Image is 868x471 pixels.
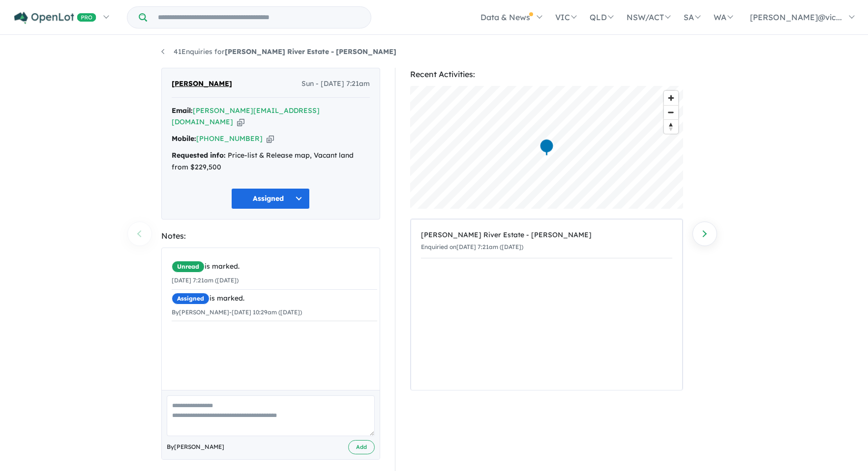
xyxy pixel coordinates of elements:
[161,46,707,58] nav: breadcrumb
[421,243,523,250] small: Enquiried on [DATE] 7:21am ([DATE])
[172,293,210,305] span: Assigned
[196,134,263,143] a: [PHONE_NUMBER]
[664,120,678,134] span: Reset bearing to north
[172,151,226,160] strong: Requested info:
[172,134,196,143] strong: Mobile:
[664,91,678,105] button: Zoom in
[225,47,396,56] strong: [PERSON_NAME] River Estate - [PERSON_NAME]
[172,150,370,173] div: Price-list & Release map, Vacant land from $229,500
[14,12,96,24] img: Openlot PRO Logo White
[161,47,396,56] a: 41Enquiries for[PERSON_NAME] River Estate - [PERSON_NAME]
[348,440,375,454] button: Add
[421,229,672,241] div: [PERSON_NAME] River Estate - [PERSON_NAME]
[301,78,370,90] span: Sun - [DATE] 7:21am
[172,261,377,273] div: is marked.
[172,106,320,127] a: [PERSON_NAME][EMAIL_ADDRESS][DOMAIN_NAME]
[172,106,193,115] strong: Email:
[172,308,302,316] small: By [PERSON_NAME] - [DATE] 10:29am ([DATE])
[161,229,380,243] div: Notes:
[410,86,683,209] canvas: Map
[231,188,310,209] button: Assigned
[664,119,678,134] button: Reset bearing to north
[267,134,274,144] button: Copy
[750,12,842,22] span: [PERSON_NAME]@vic...
[172,277,239,284] small: [DATE] 7:21am ([DATE])
[237,117,244,127] button: Copy
[410,68,683,81] div: Recent Activities:
[664,106,678,119] span: Zoom out
[172,293,377,305] div: is marked.
[539,139,554,157] div: Map marker
[167,442,224,452] span: By [PERSON_NAME]
[149,7,369,28] input: Try estate name, suburb, builder or developer
[172,78,232,90] span: [PERSON_NAME]
[172,261,205,273] span: Unread
[664,105,678,119] button: Zoom out
[421,224,672,258] a: [PERSON_NAME] River Estate - [PERSON_NAME]Enquiried on[DATE] 7:21am ([DATE])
